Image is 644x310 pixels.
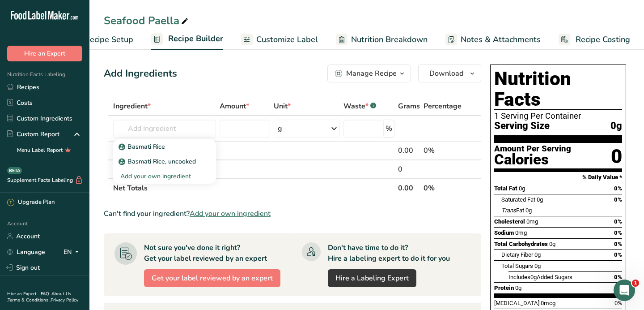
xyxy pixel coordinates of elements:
a: Terms & Conditions . [8,297,51,303]
span: 0% [614,229,622,236]
span: Percentage [424,101,462,112]
span: Fat [501,207,524,214]
button: Download [418,65,481,82]
div: Add Ingredients [104,66,177,81]
span: Total Carbohydrates [494,241,548,247]
span: 0g [525,207,532,214]
span: Dietary Fiber [501,251,533,258]
div: 0 [398,164,420,175]
div: Add your own ingredient [113,169,216,184]
span: 0% [614,300,622,306]
span: Amount [220,101,249,112]
span: Recipe Costing [576,34,630,46]
span: 0% [614,274,622,280]
button: Hire an Expert [7,46,82,61]
span: Saturated Fat [501,196,535,203]
span: Recipe Builder [168,33,223,45]
a: Hire a Labeling Expert [328,269,416,287]
div: Can't find your ingredient? [104,208,481,219]
span: 0% [614,218,622,225]
a: Basmati Rice, uncooked [113,154,216,169]
span: Notes & Attachments [461,34,541,46]
a: Recipe Setup [68,30,133,50]
div: Don't have time to do it? Hire a labeling expert to do it for you [328,242,450,264]
span: 0% [614,241,622,247]
i: Trans [501,207,516,214]
a: FAQ . [41,291,51,297]
span: 0g [519,185,525,192]
a: Recipe Builder [151,29,223,50]
a: Nutrition Breakdown [336,30,428,50]
div: Calories [494,153,571,166]
span: Total Sugars [501,263,533,269]
th: Net Totals [111,178,396,197]
span: 0mg [515,229,527,236]
span: Protein [494,284,514,291]
div: Amount Per Serving [494,145,571,153]
span: 0% [614,196,622,203]
span: Total Fat [494,185,517,192]
div: EN [64,246,82,257]
span: Add your own ingredient [190,208,271,219]
div: 0.00 [398,145,420,156]
span: 0g [610,121,622,132]
span: 0% [614,251,622,258]
button: Manage Recipe [327,65,411,82]
span: Nutrition Breakdown [351,34,428,46]
button: Get your label reviewed by an expert [144,269,280,287]
h1: Nutrition Facts [494,69,622,110]
span: 0g [515,284,521,291]
span: Unit [274,101,291,112]
a: Language [7,244,45,260]
span: Ingredient [113,101,151,112]
p: Basmati Rice, uncooked [120,157,196,166]
span: Includes Added Sugars [508,274,572,280]
div: 0 [611,145,622,168]
span: Get your label reviewed by an expert [152,273,273,284]
span: 1 [632,280,639,287]
span: 0% [614,185,622,192]
span: [MEDICAL_DATA] [494,300,539,306]
div: g [278,123,282,134]
p: Basmati Rice [120,142,165,151]
span: 0g [530,274,537,280]
span: 0g [537,196,543,203]
input: Add Ingredient [113,120,216,138]
a: Basmati Rice [113,139,216,154]
th: 0.00 [396,178,422,197]
div: Not sure you've done it right? Get your label reviewed by an expert [144,242,267,264]
div: Manage Recipe [346,68,397,79]
span: Recipe Setup [85,34,133,46]
a: About Us . [7,291,71,303]
div: Seafood Paella [104,13,190,29]
a: Customize Label [241,30,318,50]
span: 0g [549,241,555,247]
div: 1 Serving Per Container [494,112,622,121]
a: Recipe Costing [559,30,630,50]
span: Download [429,68,463,79]
span: 0mg [526,218,538,225]
span: Grams [398,101,420,112]
a: Notes & Attachments [445,30,541,50]
a: Hire an Expert . [7,291,39,297]
span: Customize Label [256,34,318,46]
span: 0g [534,251,541,258]
div: 0% [424,145,462,156]
span: 0mcg [541,300,555,306]
div: Waste [343,101,376,112]
div: Upgrade Plan [7,198,55,207]
section: % Daily Value * [494,172,622,183]
th: 0% [422,178,463,197]
span: Cholesterol [494,218,525,225]
iframe: Intercom live chat [614,280,635,301]
span: 0g [534,263,541,269]
div: BETA [7,167,22,174]
span: Serving Size [494,121,550,132]
span: Sodium [494,229,514,236]
div: Custom Report [7,129,59,139]
div: Add your own ingredient [120,172,209,181]
a: Privacy Policy [51,297,78,303]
